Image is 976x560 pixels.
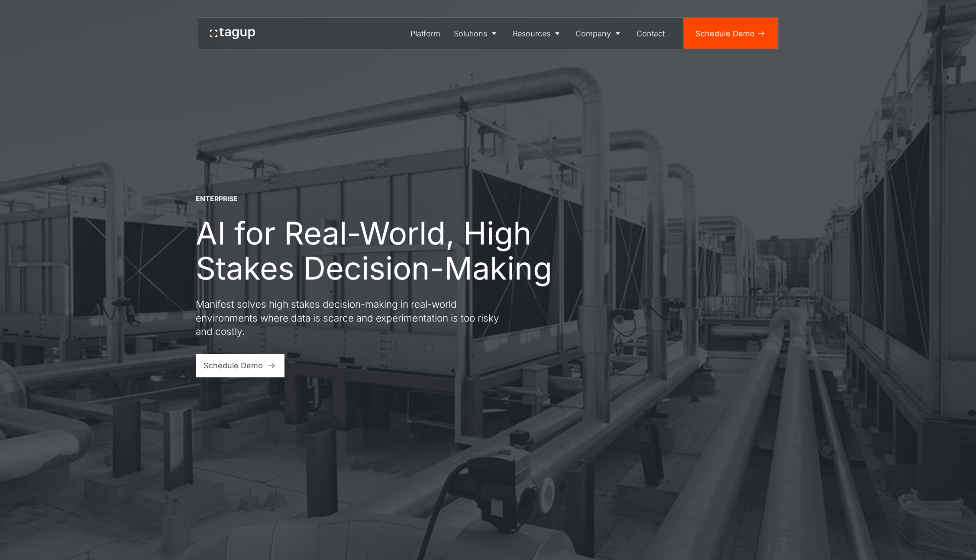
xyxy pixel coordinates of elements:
[637,28,665,39] div: Contact
[695,28,755,39] div: Schedule Demo
[630,18,672,49] a: Contact
[404,18,447,49] a: Platform
[410,28,440,39] div: Platform
[454,28,487,39] div: Solutions
[569,18,630,49] a: Company
[204,360,263,371] div: Schedule Demo
[684,18,778,49] a: Schedule Demo
[196,194,238,204] div: ENTERPRISE
[196,297,507,338] p: Manifest solves high stakes decision-making in real-world environments where data is scarce and e...
[575,28,611,39] div: Company
[196,354,284,377] a: Schedule Demo
[506,18,569,49] a: Resources
[513,28,550,39] div: Resources
[447,18,506,49] a: Solutions
[196,216,559,286] h1: AI for Real-World, High Stakes Decision-Making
